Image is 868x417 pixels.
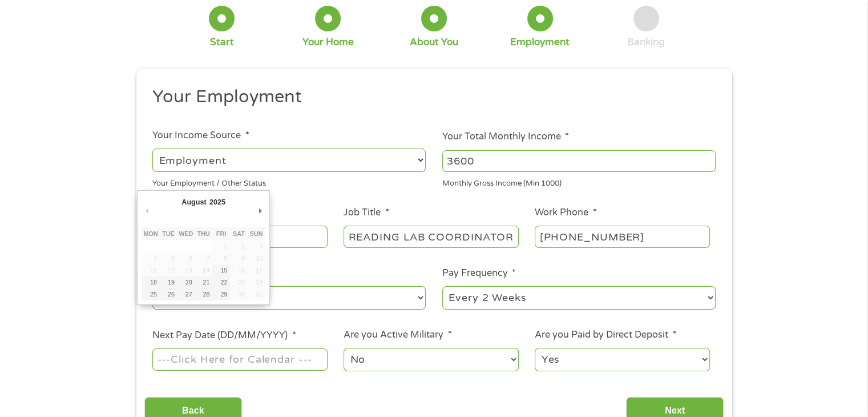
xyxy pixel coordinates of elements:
[152,330,296,342] label: Next Pay Date (DD/MM/YYYY)
[177,288,195,300] button: 27
[233,230,245,237] abbr: Saturday
[442,267,516,279] label: Pay Frequency
[255,203,265,219] button: Next Month
[510,36,570,49] div: Employment
[627,36,665,49] div: Banking
[210,36,234,49] div: Start
[344,207,389,219] label: Job Title
[197,230,210,237] abbr: Thursday
[535,207,596,219] label: Work Phone
[179,230,193,237] abbr: Wednesday
[212,264,230,276] button: 15
[142,288,160,300] button: 25
[212,276,230,288] button: 22
[152,86,707,109] h2: Your Employment
[212,288,230,300] button: 29
[195,288,212,300] button: 28
[180,195,208,210] div: August
[160,276,177,288] button: 19
[250,230,263,237] abbr: Sunday
[195,276,212,288] button: 21
[152,130,249,142] label: Your Income Source
[177,276,195,288] button: 20
[144,230,158,237] abbr: Monday
[152,174,426,190] div: Your Employment / Other Status
[344,329,451,341] label: Are you Active Military
[152,348,327,370] input: Use the arrow keys to pick a date
[535,329,676,341] label: Are you Paid by Direct Deposit
[535,226,709,247] input: (231) 754-4010
[442,174,716,190] div: Monthly Gross Income (Min 1000)
[216,230,226,237] abbr: Friday
[142,276,160,288] button: 18
[442,131,569,143] label: Your Total Monthly Income
[344,226,518,247] input: Cashier
[142,203,152,219] button: Previous Month
[160,288,177,300] button: 26
[410,36,458,49] div: About You
[162,230,175,237] abbr: Tuesday
[302,36,354,49] div: Your Home
[208,195,227,210] div: 2025
[442,150,716,172] input: 1800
